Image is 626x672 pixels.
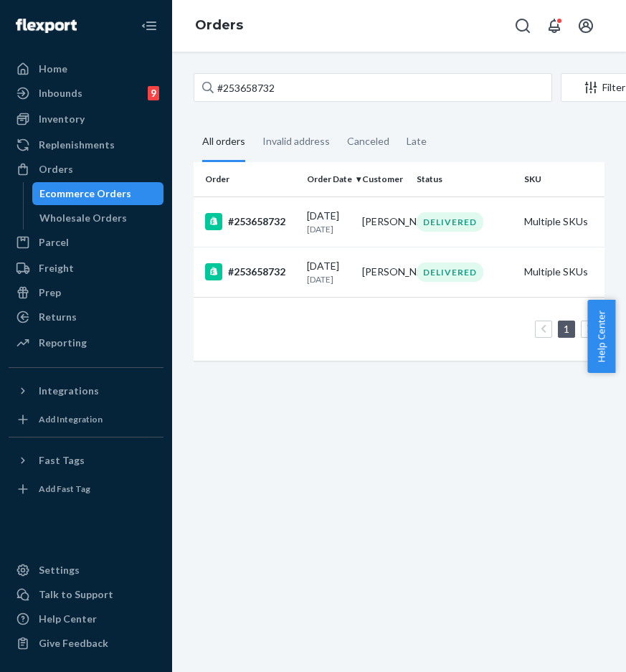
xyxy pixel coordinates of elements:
p: [DATE] [307,273,351,285]
a: Wholesale Orders [32,207,164,229]
a: Replenishments [9,133,163,156]
div: Prep [39,285,61,300]
a: Help Center [9,607,163,630]
div: Help Center [39,612,97,626]
div: #253658732 [205,213,295,230]
a: Home [9,57,163,80]
div: Inbounds [39,86,82,100]
img: Flexport logo [16,19,77,33]
a: Inventory [9,108,163,131]
button: Open account menu [572,11,600,40]
a: Prep [9,281,163,304]
div: Ecommerce Orders [39,186,131,201]
div: 9 [148,86,159,100]
button: Open notifications [540,11,569,40]
button: Help Center [587,300,615,373]
button: Close Navigation [135,11,163,40]
a: Orders [9,158,163,181]
button: Fast Tags [9,449,163,472]
td: [PERSON_NAME] [356,247,412,297]
div: Wholesale Orders [39,211,127,225]
a: Returns [9,306,163,328]
div: Settings [39,563,80,577]
a: Add Fast Tag [9,478,163,501]
div: #253658732 [205,263,295,280]
div: Replenishments [39,138,115,152]
th: Order [194,162,301,197]
div: Freight [39,261,74,275]
td: [PERSON_NAME] [356,197,412,247]
div: Talk to Support [39,587,113,602]
div: [DATE] [307,259,351,285]
a: Freight [9,257,163,280]
div: Home [39,62,67,76]
a: Page 1 is your current page [561,323,572,335]
a: Reporting [9,331,163,354]
a: Orders [195,17,243,33]
button: Give Feedback [9,632,163,655]
a: Ecommerce Orders [32,182,164,205]
a: Add Integration [9,408,163,431]
th: Status [411,162,518,197]
a: Settings [9,559,163,582]
p: [DATE] [307,223,351,235]
th: Order Date [301,162,356,197]
div: Customer [362,173,406,185]
div: Canceled [347,123,389,160]
button: Open Search Box [508,11,537,40]
div: Fast Tags [39,453,85,468]
div: Give Feedback [39,636,108,650]
a: Inbounds9 [9,82,163,105]
ol: breadcrumbs [184,5,255,47]
div: Integrations [39,384,99,398]
input: Search orders [194,73,552,102]
div: Invalid address [262,123,330,160]
div: [DATE] [307,209,351,235]
div: Add Fast Tag [39,483,90,495]
div: Reporting [39,336,87,350]
div: Parcel [39,235,69,250]
button: Talk to Support [9,583,163,606]
div: Inventory [39,112,85,126]
div: DELIVERED [417,262,483,282]
div: Late [407,123,427,160]
div: DELIVERED [417,212,483,232]
a: Parcel [9,231,163,254]
div: All orders [202,123,245,162]
button: Integrations [9,379,163,402]
div: Add Integration [39,413,103,425]
div: Returns [39,310,77,324]
div: Orders [39,162,73,176]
